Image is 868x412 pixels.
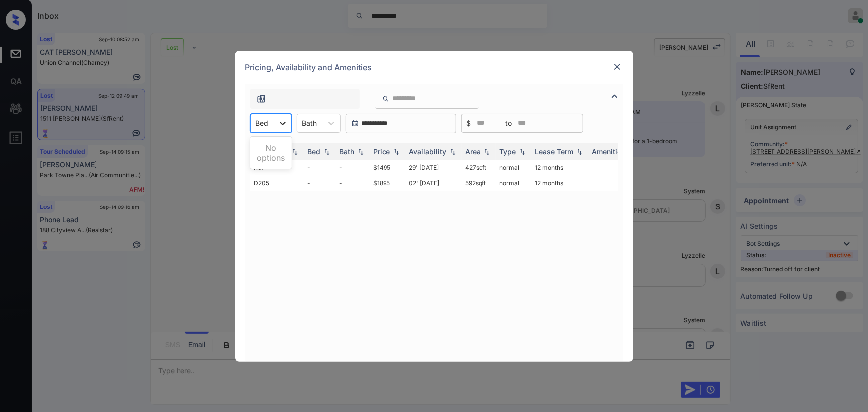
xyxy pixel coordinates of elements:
[496,175,531,191] td: normal
[500,147,516,156] div: Type
[575,148,584,155] img: sorting
[448,148,458,155] img: sorting
[256,94,266,103] img: icon-zuma
[482,148,492,155] img: sorting
[517,148,527,155] img: sorting
[612,62,622,72] img: close
[382,94,389,103] img: icon-zuma
[531,175,588,191] td: 12 months
[409,147,447,156] div: Availability
[304,160,336,175] td: -
[609,90,621,102] img: icon-zuma
[467,118,471,129] span: $
[250,175,304,191] td: D205
[356,148,366,155] img: sorting
[340,147,355,156] div: Bath
[466,147,481,156] div: Area
[336,175,370,191] td: -
[250,139,292,167] div: No options
[592,147,626,156] div: Amenities
[370,160,405,175] td: $1495
[531,160,588,175] td: 12 months
[462,175,496,191] td: 592 sqft
[235,51,633,84] div: Pricing, Availability and Amenities
[535,147,574,156] div: Lease Term
[374,147,390,156] div: Price
[462,160,496,175] td: 427 sqft
[336,160,370,175] td: -
[405,160,462,175] td: 29' [DATE]
[506,118,512,129] span: to
[496,160,531,175] td: normal
[308,147,321,156] div: Bed
[405,175,462,191] td: 02' [DATE]
[290,148,300,155] img: sorting
[370,175,405,191] td: $1895
[391,148,401,155] img: sorting
[322,148,332,155] img: sorting
[304,175,336,191] td: -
